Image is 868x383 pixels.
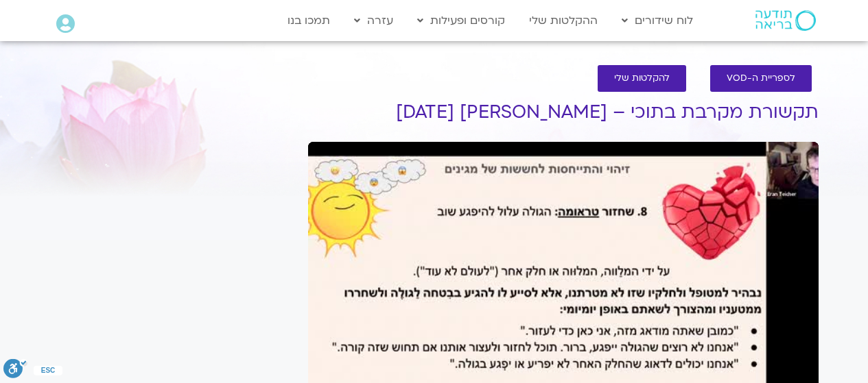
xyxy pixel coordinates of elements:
img: תודעה בריאה [755,10,816,31]
a: ההקלטות שלי [522,8,605,34]
a: תמכו בנו [281,8,337,34]
a: להקלטות שלי [598,65,686,92]
a: קורסים ופעילות [410,8,512,34]
a: לספריית ה-VOD [710,65,812,92]
a: עזרה [347,8,400,34]
a: לוח שידורים [615,8,700,34]
h1: תקשורת מקרבת בתוכי – [PERSON_NAME] [DATE] [308,102,819,123]
span: להקלטות שלי [614,73,670,84]
span: לספריית ה-VOD [727,73,795,84]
